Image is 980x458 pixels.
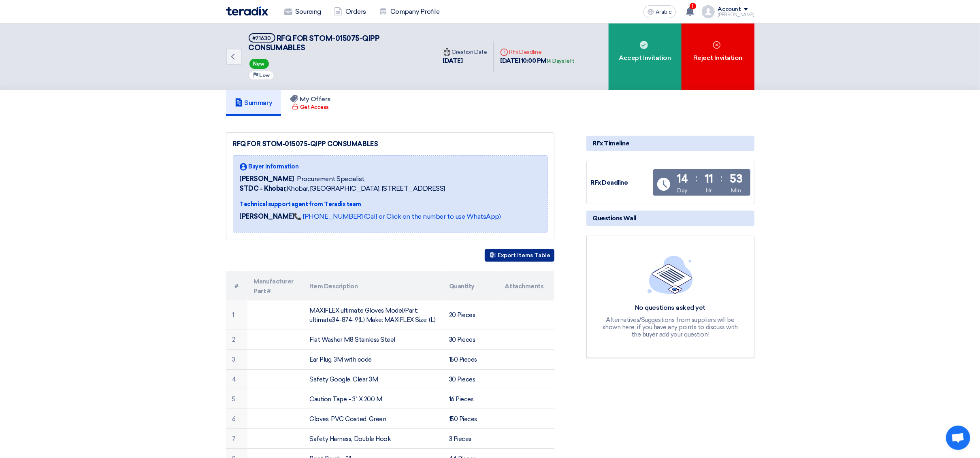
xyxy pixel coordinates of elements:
font: Summary [245,99,273,107]
font: My Offers [300,95,331,103]
font: 16 Pieces [449,396,474,403]
font: New [254,61,265,67]
button: Export Items Table [485,249,554,262]
font: 7 [232,435,236,443]
font: Get Access [300,104,329,110]
font: Reject Invitation [693,54,742,62]
font: Day [677,187,688,194]
font: : [695,172,697,184]
font: 14 [677,172,688,185]
font: 6 [232,415,236,423]
font: Quantity [449,283,475,290]
font: 150 Pieces [449,356,477,363]
font: 20 Pieces [449,311,475,319]
font: 1 [232,311,234,319]
font: Flat Washer M8 Stainless Steel [309,336,395,343]
font: # [234,283,239,290]
font: Company Profile [390,8,440,15]
font: Creation Date [452,49,487,55]
font: Sourcing [296,8,321,15]
font: Safety Harness, Double Hook [309,435,391,443]
font: Export Items Table [498,252,551,259]
a: 📞 [PHONE_NUMBER] (Call or Click on the number to use WhatsApp) [294,213,501,220]
font: Buyer Information [249,163,299,170]
font: RFQ FOR STOM-015075-QIPP CONSUMABLES [249,34,380,52]
font: 11 [705,172,713,185]
a: My Offers Get Access [281,90,340,116]
font: Safety Google, Clear 3M [309,376,378,383]
font: RFx Timeline [593,140,630,147]
font: Orders [345,8,366,15]
img: empty_state_list.svg [648,256,693,294]
font: [PERSON_NAME] [240,175,294,183]
font: Alternatives/Suggestions from suppliers will be shown here, if you have any points to discuss wit... [603,316,738,338]
font: Gloves, PVC Coated, Green [309,415,386,423]
font: 30 Pieces [449,376,475,383]
font: 2 [232,336,236,343]
button: Arabic [643,5,676,18]
font: 30 Pieces [449,336,475,343]
font: 150 Pieces [449,415,477,423]
font: 53 [730,172,742,185]
font: Ear Plug, 3M with code [309,356,371,363]
font: Hr [706,187,712,194]
font: Caution Tape - 3" X 200 M [309,396,382,403]
div: Open chat [946,426,970,450]
a: Orders [328,3,373,21]
font: Min [731,187,741,194]
font: Arabic [656,9,672,15]
font: 4 [232,376,236,383]
font: Manufacturer Part # [254,278,294,295]
font: 14 Days left [546,58,574,64]
a: Summary [226,90,281,116]
font: 3 Pieces [449,435,471,443]
font: 1 [692,3,694,9]
font: RFx Deadline [509,49,541,55]
font: Item Description [309,283,358,290]
font: 3 [232,356,236,363]
font: STDC - Khobar, [240,185,287,192]
img: Teradix logo [226,6,268,16]
font: [PERSON_NAME] [240,213,294,220]
font: MAXIFLEX ultimate Gloves Model/Part: ultimate34-874-9(L) Make: MAXIFLEX Size: (L) [309,307,435,324]
a: Sourcing [278,3,328,21]
font: RFx Deadline [591,179,628,186]
font: No questions asked yet [635,304,705,311]
font: Accept Invitation [619,54,671,62]
font: #71630 [253,35,271,41]
font: RFQ FOR STOM-015075-QIPP CONSUMABLES [233,140,378,148]
font: Low [260,72,270,78]
font: [DATE] [443,57,463,64]
img: profile_test.png [702,5,715,18]
h5: RFQ FOR STOM-015075-QIPP CONSUMABLES [249,33,427,53]
font: Attachments [505,283,544,290]
font: Questions Wall [593,215,636,222]
font: [DATE] 10:00 PM [500,57,546,64]
font: 5 [232,396,236,403]
font: Account [718,6,741,13]
font: Technical support agent from Teradix team [240,201,361,208]
font: [PERSON_NAME] [718,12,754,17]
font: Procurement Specialist, [297,175,365,183]
font: : [720,172,722,184]
font: Khobar, [GEOGRAPHIC_DATA], [STREET_ADDRESS] [287,185,445,192]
